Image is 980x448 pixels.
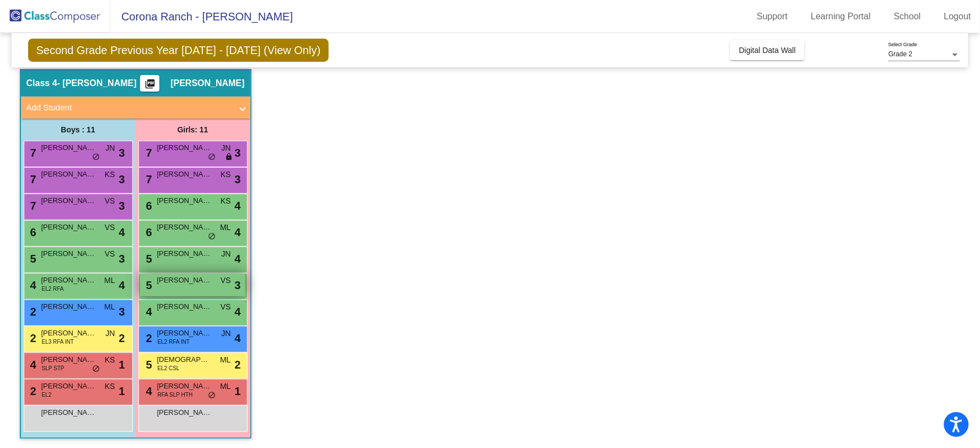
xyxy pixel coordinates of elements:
span: EL2 RFA INT [158,338,190,346]
span: 6 [143,200,152,212]
span: Digital Data Wall [739,46,796,55]
span: [PERSON_NAME] [157,169,212,180]
span: 7 [28,173,36,185]
span: 2 [28,385,36,397]
span: ML [220,381,231,392]
span: 2 [143,332,152,344]
span: [PERSON_NAME] [157,142,212,153]
span: JN [105,328,115,339]
mat-panel-title: Add Student [26,102,232,114]
span: KS [105,354,115,366]
span: 2 [28,306,36,318]
a: School [885,8,930,25]
a: Logout [935,8,980,25]
span: [PERSON_NAME] [41,142,97,153]
span: 1 [119,356,125,373]
span: 5 [143,279,152,291]
span: KS [105,381,115,392]
mat-expansion-panel-header: Add Student [21,97,250,119]
button: Print Students Details [140,75,159,92]
span: [PERSON_NAME] [157,301,212,312]
span: do_not_disturb_alt [208,391,216,400]
span: 4 [234,198,240,214]
span: [PERSON_NAME] [41,407,97,418]
span: RFA SLP HTH [158,391,193,399]
span: 3 [119,145,125,161]
span: 2 [234,356,240,373]
span: 4 [143,306,152,318]
span: [PERSON_NAME] [157,407,212,418]
span: 3 [234,171,240,188]
span: 5 [28,253,36,265]
a: Learning Portal [802,8,880,25]
span: VS [221,301,231,313]
span: KS [221,195,231,207]
span: Grade 2 [888,50,912,58]
span: ML [220,354,231,366]
span: ML [220,222,231,233]
span: EL3 RFA INT [42,338,74,346]
span: VS [105,195,115,207]
span: 3 [119,303,125,320]
span: JN [105,142,115,154]
span: VS [105,248,115,260]
span: 4 [234,303,240,320]
span: 4 [143,385,152,397]
span: JN [221,328,231,339]
span: 5 [143,253,152,265]
span: [PERSON_NAME] [157,195,212,206]
span: do_not_disturb_alt [208,153,216,162]
span: 7 [143,173,152,185]
span: [PERSON_NAME] [41,275,97,286]
span: lock [226,153,233,162]
span: [PERSON_NAME] [41,381,97,392]
span: 3 [119,198,125,214]
span: 4 [119,224,125,241]
button: Digital Data Wall [730,40,805,60]
span: EL2 [42,391,52,399]
span: JN [221,248,231,260]
span: [PERSON_NAME] [41,195,97,206]
span: ML [104,301,115,313]
span: 6 [28,226,36,238]
span: EL2 RFA [42,285,64,293]
span: 3 [234,277,240,294]
span: [PERSON_NAME] [41,354,97,365]
span: 2 [119,330,125,346]
span: 2 [28,332,36,344]
span: do_not_disturb_alt [208,232,216,241]
span: [PERSON_NAME] [41,169,97,180]
span: 4 [28,359,36,371]
span: 6 [143,226,152,238]
span: 4 [234,330,240,346]
span: [PERSON_NAME] [170,78,244,89]
span: [PERSON_NAME] [41,328,97,339]
span: 4 [28,279,36,291]
span: ML [104,275,115,286]
span: Second Grade Previous Year [DATE] - [DATE] (View Only) [28,39,329,62]
span: SLP STP [42,364,65,372]
span: do_not_disturb_alt [93,153,100,162]
span: VS [221,275,231,286]
span: 1 [119,383,125,399]
span: do_not_disturb_alt [93,365,100,374]
span: [PERSON_NAME] [157,381,212,392]
span: [PERSON_NAME] [157,222,212,233]
mat-icon: picture_as_pdf [143,78,157,94]
div: Boys : 11 [21,119,136,141]
span: [PERSON_NAME] [41,248,97,259]
span: 3 [234,145,240,161]
span: [PERSON_NAME] [157,328,212,339]
span: Corona Ranch - [PERSON_NAME] [110,8,293,25]
span: 3 [119,250,125,267]
div: Girls: 11 [136,119,250,141]
span: 3 [119,171,125,188]
span: [PERSON_NAME] [157,248,212,259]
span: [DEMOGRAPHIC_DATA][PERSON_NAME] [157,354,212,365]
span: JN [221,142,231,154]
span: KS [221,169,231,180]
span: EL2 CSL [158,364,180,372]
span: - [PERSON_NAME] [57,78,137,89]
span: 5 [143,359,152,371]
span: 7 [28,200,36,212]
